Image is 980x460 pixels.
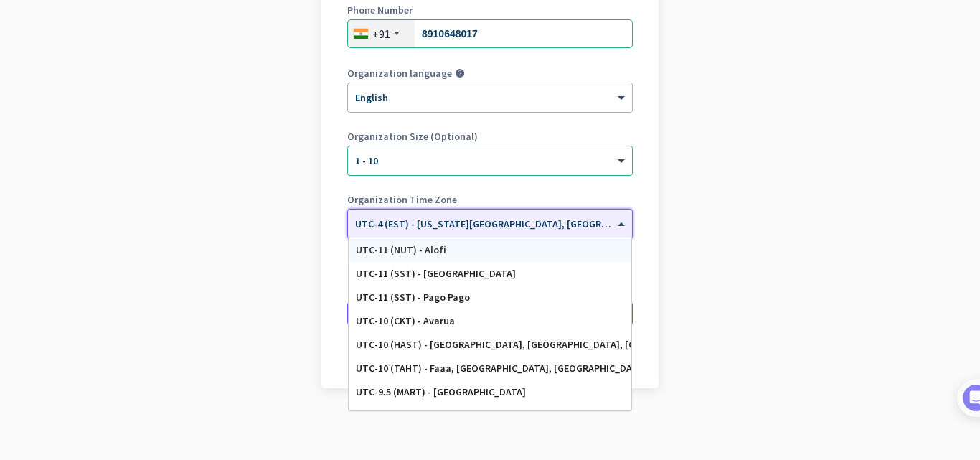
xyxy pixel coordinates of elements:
i: help [455,68,465,78]
div: UTC-11 (SST) - Pago Pago [356,291,624,304]
input: 74104 10123 [347,19,633,48]
button: Create Organization [347,301,633,327]
div: UTC-10 (CKT) - Avarua [356,315,624,327]
div: UTC-11 (SST) - [GEOGRAPHIC_DATA] [356,268,624,280]
label: Organization language [347,68,452,78]
div: UTC-10 (TAHT) - Faaa, [GEOGRAPHIC_DATA], [GEOGRAPHIC_DATA] [356,362,624,375]
label: Organization Time Zone [347,194,633,205]
div: +91 [372,27,390,41]
div: UTC-9.5 (MART) - [GEOGRAPHIC_DATA] [356,386,624,398]
div: UTC-11 (NUT) - Alofi [356,244,624,256]
div: UTC-9 (GAMT) - [GEOGRAPHIC_DATA] [356,410,624,422]
div: Go back [347,352,633,362]
div: UTC-10 (HAST) - [GEOGRAPHIC_DATA], [GEOGRAPHIC_DATA], [GEOGRAPHIC_DATA], [GEOGRAPHIC_DATA] [356,339,624,351]
label: Phone Number [347,5,633,15]
div: Options List [349,238,631,410]
label: Organization Size (Optional) [347,131,633,141]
